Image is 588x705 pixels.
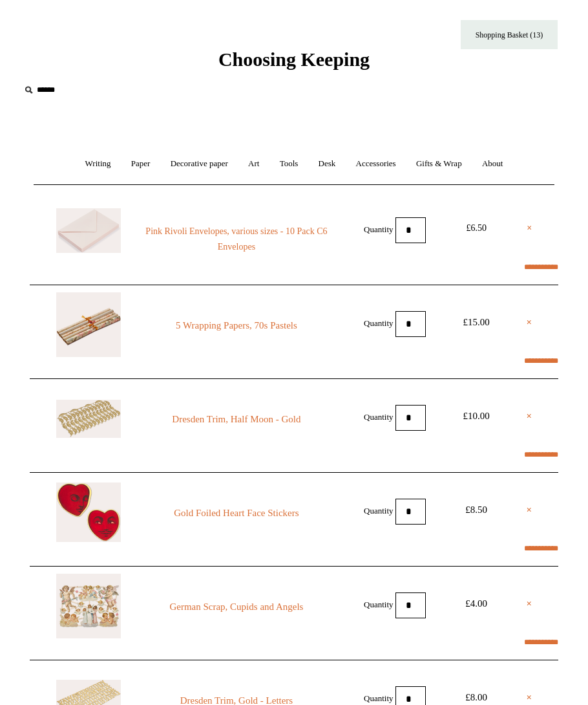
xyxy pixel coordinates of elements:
a: Dresden Trim, Half Moon - Gold [142,411,331,427]
label: Quantity [364,505,394,515]
a: Tools [271,147,308,181]
a: × [527,221,532,236]
a: Art [239,147,268,181]
label: Quantity [364,318,394,327]
div: £8.00 [447,689,505,705]
img: German Scrap, Cupids and Angels [56,574,121,638]
a: Shopping Basket (13) [461,20,558,49]
a: German Scrap, Cupids and Angels [142,599,331,614]
a: 5 Wrapping Papers, 70s Pastels [142,318,331,333]
img: Gold Foiled Heart Face Stickers [56,483,121,542]
a: Writing [76,147,120,181]
a: × [527,408,532,424]
div: £10.00 [447,408,505,424]
div: £15.00 [447,314,505,330]
a: Pink Rivoli Envelopes, various sizes - 10 Pack C6 Envelopes [142,224,331,255]
img: Pink Rivoli Envelopes, various sizes - 10 Pack C6 Envelopes [56,208,121,253]
a: Gold Foiled Heart Face Stickers [142,505,331,521]
img: Dresden Trim, Half Moon - Gold [56,400,121,438]
span: Choosing Keeping [218,49,370,70]
a: × [527,314,532,330]
a: Decorative paper [162,147,237,181]
a: About [473,147,512,181]
a: × [527,689,532,705]
label: Quantity [364,599,394,609]
a: Gifts & Wrap [407,147,471,181]
label: Quantity [364,411,394,421]
a: × [527,596,532,611]
div: £4.00 [447,596,505,611]
div: £8.50 [447,502,505,517]
a: Choosing Keeping [218,59,370,68]
a: × [527,502,532,517]
div: £6.50 [447,221,505,236]
label: Quantity [364,693,394,702]
a: Accessories [347,147,405,181]
a: Desk [310,147,345,181]
img: 5 Wrapping Papers, 70s Pastels [56,292,121,357]
label: Quantity [364,224,394,233]
a: Paper [122,147,160,181]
